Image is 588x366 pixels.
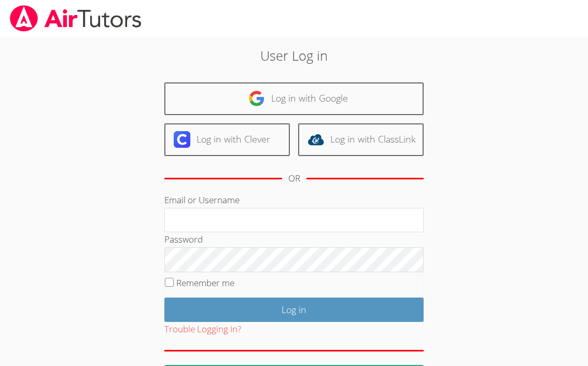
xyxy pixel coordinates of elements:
label: Password [164,233,203,245]
h2: User Log in [135,46,453,65]
img: google-logo-50288ca7cdecda66e5e0955fdab243c47b7ad437acaf1139b6f446037453330a.svg [248,90,265,107]
a: Log in with Clever [164,123,290,156]
img: airtutors_banner-c4298cdbf04f3fff15de1276eac7730deb9818008684d7c2e4769d2f7ddbe033.png [9,5,143,32]
img: classlink-logo-d6bb404cc1216ec64c9a2012d9dc4662098be43eaf13dc465df04b49fa7ab582.svg [307,131,324,148]
a: Log in with Google [164,82,424,115]
input: Log in [164,298,424,322]
label: Remember me [176,277,234,289]
a: Log in with ClassLink [298,123,424,156]
img: clever-logo-6eab21bc6e7a338710f1a6ff85c0baf02591cd810cc4098c63d3a4b26e2feb20.svg [174,131,190,148]
div: OR [288,171,300,186]
button: Trouble Logging In? [164,322,241,337]
label: Email or Username [164,194,240,206]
